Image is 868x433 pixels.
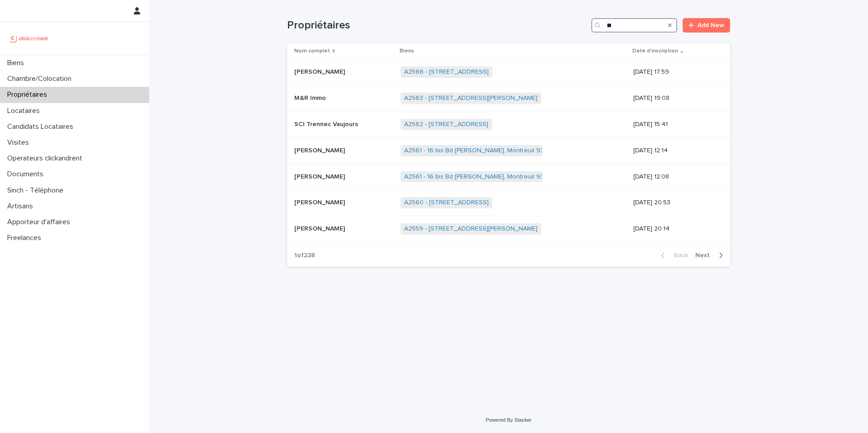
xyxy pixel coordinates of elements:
p: [PERSON_NAME] [294,66,347,76]
p: Freelances [4,234,48,242]
p: Candidats Locataires [4,122,80,131]
button: Next [692,251,730,259]
p: Visites [4,138,36,147]
p: 1 of 238 [287,245,322,267]
a: Add New [683,18,730,33]
p: Operateurs clickandrent [4,154,90,163]
p: [DATE] 20:53 [633,199,716,207]
tr: [PERSON_NAME][PERSON_NAME] A2560 - [STREET_ADDRESS] [DATE] 20:53 [287,190,730,216]
p: Documents [4,170,51,179]
a: Powered By Stacker [486,417,531,423]
p: Propriétaires [4,90,54,99]
p: M&R Immo [294,93,328,102]
a: A2560 - [STREET_ADDRESS] [404,199,489,207]
p: [DATE] 12:14 [633,147,716,155]
p: Artisans [4,202,40,211]
p: [PERSON_NAME] [294,171,347,181]
p: [DATE] 17:59 [633,68,716,76]
p: Nom complet [294,46,330,56]
p: [DATE] 19:08 [633,94,716,102]
span: Back [669,252,688,259]
span: Next [695,252,715,259]
img: UCB0brd3T0yccxBKYDjQ [7,29,51,47]
a: A2566 - [STREET_ADDRESS] [404,68,489,76]
p: [PERSON_NAME] [294,197,347,207]
p: [DATE] 20:14 [633,225,716,233]
p: [DATE] 15:41 [633,121,716,128]
p: [DATE] 12:08 [633,173,716,181]
a: A2561 - 16 bis Bd [PERSON_NAME], Montreuil 93100 [404,147,554,155]
p: Chambre/Colocation [4,75,79,83]
tr: SCI Trennec VaujoursSCI Trennec Vaujours A2562 - [STREET_ADDRESS] [DATE] 15:41 [287,111,730,137]
tr: M&R ImmoM&R Immo A2563 - [STREET_ADDRESS][PERSON_NAME] [DATE] 19:08 [287,85,730,112]
tr: [PERSON_NAME][PERSON_NAME] A2559 - [STREET_ADDRESS][PERSON_NAME] [DATE] 20:14 [287,216,730,242]
p: [PERSON_NAME] [294,223,347,233]
span: Add New [698,22,724,28]
a: A2562 - [STREET_ADDRESS] [404,121,488,128]
input: Search [591,18,677,33]
p: SCI Trennec Vaujours [294,119,360,128]
tr: [PERSON_NAME][PERSON_NAME] A2561 - 16 bis Bd [PERSON_NAME], Montreuil 93100 [DATE] 12:08 [287,164,730,190]
a: A2559 - [STREET_ADDRESS][PERSON_NAME] [404,225,538,233]
p: Locataires [4,107,47,115]
h1: Propriétaires [287,19,588,32]
tr: [PERSON_NAME][PERSON_NAME] A2566 - [STREET_ADDRESS] [DATE] 17:59 [287,59,730,85]
p: Biens [4,59,31,67]
a: A2563 - [STREET_ADDRESS][PERSON_NAME] [404,94,538,102]
p: Biens [400,46,414,56]
p: Sinch - Téléphone [4,186,71,195]
a: A2561 - 16 bis Bd [PERSON_NAME], Montreuil 93100 [404,173,554,181]
p: Date d'inscription [632,46,678,56]
button: Back [654,251,692,259]
p: Apporteur d'affaires [4,218,77,226]
tr: [PERSON_NAME][PERSON_NAME] A2561 - 16 bis Bd [PERSON_NAME], Montreuil 93100 [DATE] 12:14 [287,137,730,164]
p: [PERSON_NAME] [294,145,347,155]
